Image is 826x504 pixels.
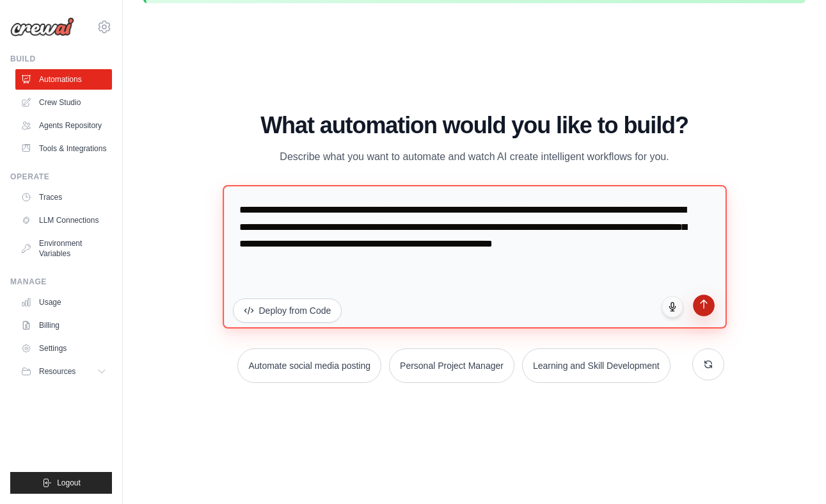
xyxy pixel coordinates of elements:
[15,292,112,313] a: Usage
[15,69,112,90] a: Automations
[57,478,81,488] span: Logout
[389,348,514,383] button: Personal Project Manager
[15,338,112,359] a: Settings
[15,92,112,113] a: Crew Studio
[10,277,112,287] div: Manage
[15,361,112,382] button: Resources
[260,149,690,165] p: Describe what you want to automate and watch AI create intelligent workflows for you.
[10,472,112,494] button: Logout
[10,17,74,37] img: Logo
[15,115,112,136] a: Agents Repository
[15,138,112,159] a: Tools & Integrations
[15,210,112,231] a: LLM Connections
[762,443,826,504] iframe: Chat Widget
[522,348,671,383] button: Learning and Skill Development
[39,366,75,377] span: Resources
[10,54,112,64] div: Build
[233,298,342,323] button: Deploy from Code
[15,233,112,264] a: Environment Variables
[15,315,112,336] a: Billing
[10,172,112,182] div: Operate
[225,113,724,138] h1: What automation would you like to build?
[15,187,112,207] a: Traces
[237,348,381,383] button: Automate social media posting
